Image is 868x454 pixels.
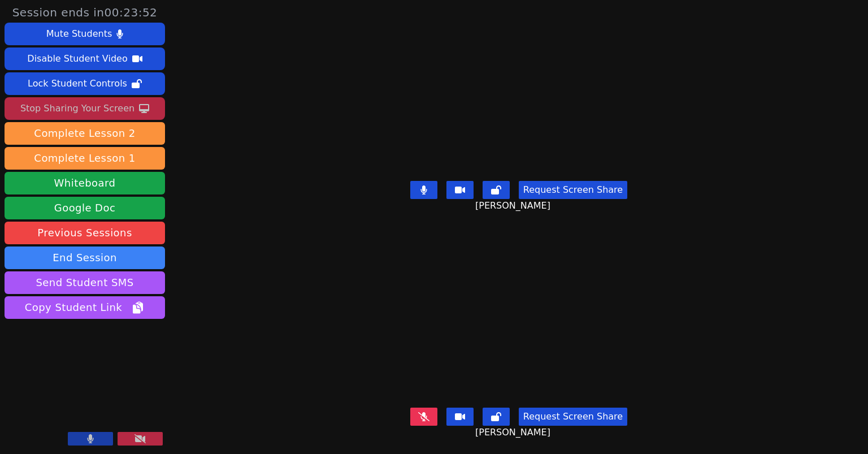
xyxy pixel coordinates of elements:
button: End Session [5,247,165,269]
button: Stop Sharing Your Screen [5,97,165,120]
time: 00:23:52 [105,6,158,19]
div: Lock Student Controls [28,75,127,93]
button: Request Screen Share [519,181,627,199]
span: [PERSON_NAME] [475,426,553,439]
button: Copy Student Link [5,296,165,319]
div: Stop Sharing Your Screen [20,100,134,118]
button: Whiteboard [5,172,165,194]
span: Session ends in [12,5,158,20]
a: Google Doc [5,197,165,219]
button: Send Student SMS [5,271,165,294]
div: Disable Student Video [27,50,127,68]
span: Copy Student Link [25,300,145,315]
button: Request Screen Share [519,408,627,426]
button: Lock Student Controls [5,72,165,95]
button: Mute Students [5,23,165,45]
span: [PERSON_NAME] [475,199,553,213]
button: Complete Lesson 2 [5,122,165,145]
div: Mute Students [46,25,112,43]
button: Complete Lesson 1 [5,147,165,170]
a: Previous Sessions [5,222,165,244]
button: Disable Student Video [5,47,165,70]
